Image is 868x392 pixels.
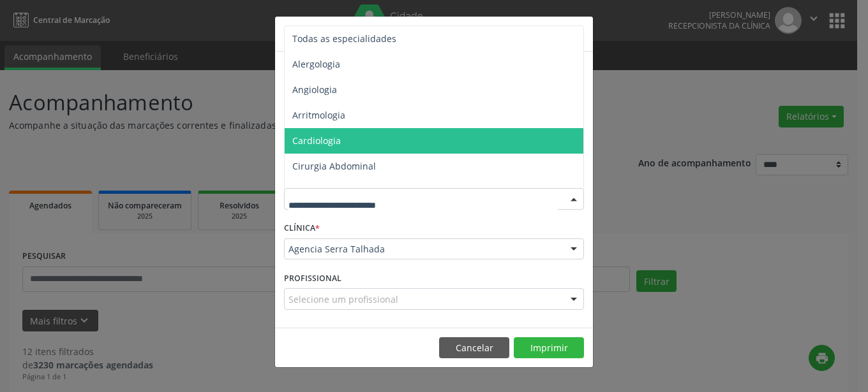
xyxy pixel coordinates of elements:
[514,337,584,359] button: Imprimir
[288,293,398,306] span: Selecione um profissional
[292,109,345,121] span: Arritmologia
[284,219,320,238] label: CLÍNICA
[284,268,341,288] label: PROFISSIONAL
[292,185,371,198] span: Cirurgia Bariatrica
[567,17,593,48] button: Close
[292,134,341,147] span: Cardiologia
[284,25,430,42] h5: Relatório de agendamentos
[292,58,340,70] span: Alergologia
[288,243,558,256] span: Agencia Serra Talhada
[292,83,337,96] span: Angiologia
[292,33,396,45] span: Todas as especialidades
[292,160,376,172] span: Cirurgia Abdominal
[439,337,509,359] button: Cancelar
